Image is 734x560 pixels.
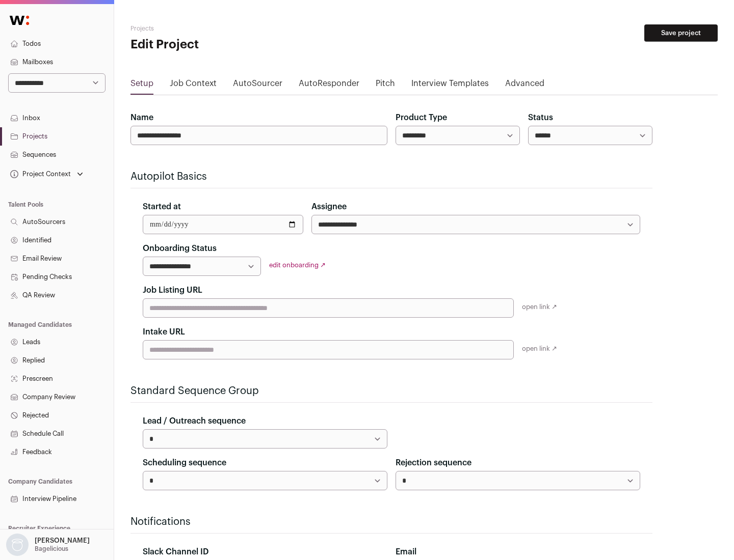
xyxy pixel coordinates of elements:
[528,111,553,124] label: Status
[130,24,326,33] h2: Projects
[299,77,359,94] a: AutoResponder
[130,111,153,124] label: Name
[411,77,489,94] a: Interview Templates
[143,546,208,558] label: Slack Channel ID
[143,415,246,427] label: Lead / Outreach sequence
[376,77,395,94] a: Pitch
[505,77,544,94] a: Advanced
[6,534,29,556] img: nopic.png
[8,170,71,178] div: Project Context
[143,284,202,296] label: Job Listing URL
[4,10,35,31] img: Wellfound
[130,384,652,398] h2: Standard Sequence Group
[8,167,85,181] button: Open dropdown
[396,546,640,558] div: Email
[396,457,471,469] label: Rejection sequence
[35,545,68,553] p: Bagelicious
[269,262,326,268] a: edit onboarding ↗
[143,242,217,255] label: Onboarding Status
[35,537,90,545] p: [PERSON_NAME]
[233,77,282,94] a: AutoSourcer
[143,457,226,469] label: Scheduling sequence
[130,170,652,184] h2: Autopilot Basics
[311,201,347,213] label: Assignee
[130,77,153,94] a: Setup
[130,37,326,53] h1: Edit Project
[143,326,185,338] label: Intake URL
[396,111,447,124] label: Product Type
[143,201,181,213] label: Started at
[170,77,217,94] a: Job Context
[4,534,92,556] button: Open dropdown
[644,24,718,42] button: Save project
[130,515,652,529] h2: Notifications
